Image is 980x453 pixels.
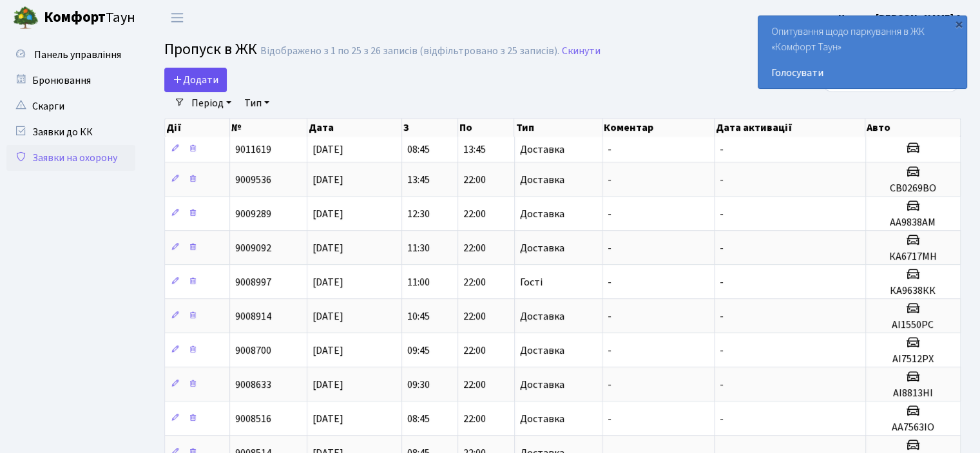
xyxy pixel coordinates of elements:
a: Голосувати [771,65,954,81]
span: [DATE] [312,241,343,255]
span: [DATE] [312,309,343,323]
span: 22:00 [463,343,486,358]
a: Скинути [562,45,600,57]
span: Доставка [520,345,564,356]
span: 22:00 [463,173,486,187]
span: 9008516 [235,412,271,426]
span: - [608,412,611,426]
span: Доставка [520,175,564,185]
span: - [720,378,724,392]
span: 22:00 [463,378,486,392]
span: - [608,343,611,358]
span: - [720,412,724,426]
div: Відображено з 1 по 25 з 26 записів (відфільтровано з 25 записів). [260,45,559,57]
span: 9008700 [235,343,271,358]
h5: АА7563ІО [871,421,956,434]
span: 22:00 [463,412,486,426]
th: Дата активації [715,119,866,137]
th: Коментар [602,119,715,137]
a: Період [186,92,236,114]
div: × [952,17,965,30]
span: - [720,207,724,221]
h5: АА9838АМ [871,217,956,229]
span: 22:00 [463,241,486,255]
span: [DATE] [312,275,343,289]
span: Гості [520,277,543,287]
span: 9009092 [235,241,271,255]
a: Тип [239,92,274,114]
span: 12:30 [407,207,430,221]
button: Переключити навігацію [161,7,193,28]
h5: АІ1550РС [871,319,956,331]
span: [DATE] [312,142,343,157]
span: Доставка [520,209,564,219]
span: - [720,309,724,323]
th: З [402,119,458,137]
span: 9008633 [235,378,271,392]
span: Доставка [520,144,564,155]
th: № [230,119,307,137]
span: 10:45 [407,309,430,323]
b: Комфорт [44,7,106,28]
img: logo.png [13,5,39,31]
span: Пропуск в ЖК [164,38,257,61]
h5: СВ0269ВО [871,182,956,195]
th: Дії [165,119,230,137]
span: - [720,343,724,358]
span: - [608,142,611,157]
span: - [608,275,611,289]
a: Панель управління [6,42,135,68]
span: 11:30 [407,241,430,255]
span: [DATE] [312,173,343,187]
div: Опитування щодо паркування в ЖК «Комфорт Таун» [758,16,966,88]
span: 13:45 [407,173,430,187]
span: Таун [44,7,135,29]
span: 22:00 [463,207,486,221]
th: Авто [865,119,961,137]
h5: АІ8813НІ [871,387,956,400]
a: Цитрус [PERSON_NAME] А. [838,10,965,26]
span: Доставка [520,311,564,322]
span: - [720,241,724,255]
span: [DATE] [312,412,343,426]
span: 9009536 [235,173,271,187]
th: По [458,119,514,137]
span: - [608,173,611,187]
h5: АІ7512РХ [871,353,956,365]
span: - [608,309,611,323]
span: 9008997 [235,275,271,289]
span: 9008914 [235,309,271,323]
span: 13:45 [463,142,486,157]
h5: КА9638КК [871,285,956,297]
span: Доставка [520,380,564,390]
b: Цитрус [PERSON_NAME] А. [838,11,965,25]
span: - [720,173,724,187]
span: - [720,142,724,157]
a: Бронювання [6,68,135,93]
span: [DATE] [312,378,343,392]
span: 09:45 [407,343,430,358]
h5: КА6717МН [871,251,956,263]
span: Доставка [520,243,564,253]
span: 08:45 [407,142,430,157]
span: [DATE] [312,207,343,221]
th: Тип [514,119,602,137]
a: Скарги [6,93,135,119]
span: - [608,241,611,255]
span: - [608,207,611,221]
span: Доставка [520,414,564,424]
span: 11:00 [407,275,430,289]
span: Панель управління [34,48,121,62]
span: [DATE] [312,343,343,358]
span: 22:00 [463,275,486,289]
span: 09:30 [407,378,430,392]
span: 9011619 [235,142,271,157]
a: Заявки до КК [6,119,135,145]
span: - [608,378,611,392]
th: Дата [307,119,402,137]
span: 08:45 [407,412,430,426]
span: 9009289 [235,207,271,221]
span: 22:00 [463,309,486,323]
span: - [720,275,724,289]
a: Заявки на охорону [6,145,135,171]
